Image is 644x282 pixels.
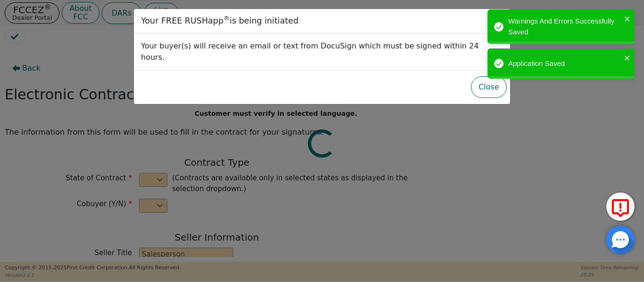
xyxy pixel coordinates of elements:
[141,41,479,62] span: Your buyer(s) will receive an email or text from DocuSign which must be signed within 24 hours.
[624,13,631,24] button: close
[508,16,621,37] div: Warnings And Errors Successfully Saved
[606,193,635,221] button: Report Error to FCC
[508,58,621,69] div: Application Saved
[223,15,230,22] sup: ®
[471,76,507,98] button: Close
[141,16,298,25] span: Your FREE RUSHapp is being initiated
[624,52,631,63] button: close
